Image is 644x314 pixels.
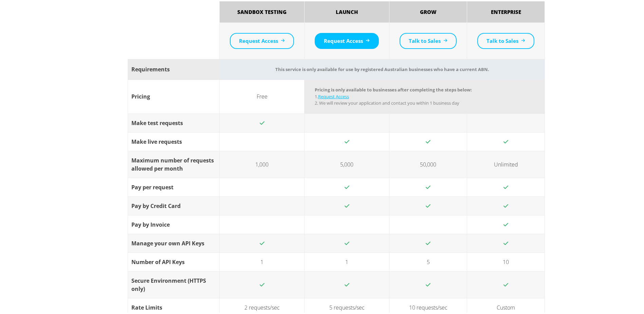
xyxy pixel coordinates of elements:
td: 10 [467,251,545,270]
td: 5,000 [305,150,389,176]
div: Requirements [131,64,216,72]
td: 1 [305,251,389,270]
td: Unlimited [467,150,545,176]
div: Rate Limits [131,302,216,310]
td: 5 [389,251,467,270]
td: Pricing is only available to businesses after completing the steps below: [305,78,545,112]
a: Request Access [318,92,349,98]
a: Talk to Sales [400,32,457,48]
a: Request Access [315,32,379,48]
td: 1,000 [220,150,305,176]
td: 1 [220,251,305,270]
div: Manage your own API Keys [131,238,216,246]
div: Pay by Credit Card [131,200,216,209]
div: Number of API Keys [131,257,216,265]
div: Make test requests [131,118,216,126]
div: Pay per request [131,182,216,190]
td: Free [220,78,305,112]
div: Pricing [131,91,216,99]
a: Talk to Sales [477,32,534,48]
span: 1. 2. We will review your application and contact you within 1 business day [315,92,459,105]
div: Make live requests [131,136,216,144]
div: Secure Environment (HTTPS only) [131,275,216,292]
a: Request Access [230,32,294,48]
div: Pay by Invoice [131,219,216,227]
td: This service is only available for use by registered Australian businesses who have a current ABN. [220,58,545,78]
div: Maximum number of requests allowed per month [131,155,216,171]
td: 50,000 [389,150,467,176]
